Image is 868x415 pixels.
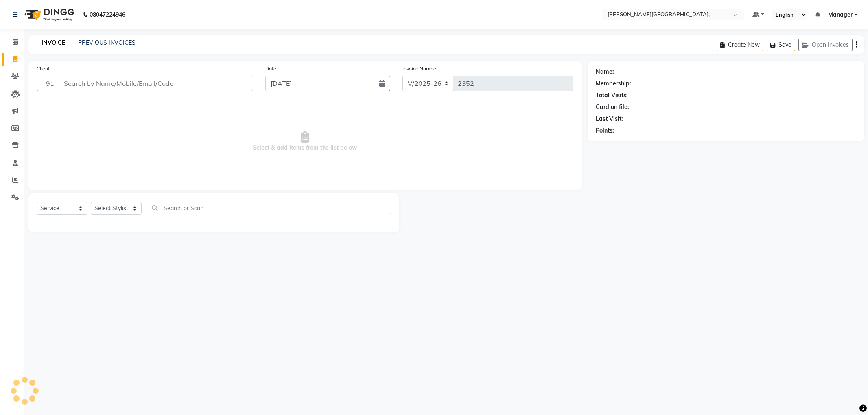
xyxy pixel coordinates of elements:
[596,115,623,123] div: Last Visit:
[37,65,50,72] label: Client
[38,36,68,50] a: INVOICE
[78,39,136,46] a: PREVIOUS INVOICES
[596,91,628,100] div: Total Visits:
[596,103,629,111] div: Card on file:
[798,39,853,51] button: Open Invoices
[717,39,763,51] button: Create New
[90,3,125,26] b: 08047224946
[596,79,631,88] div: Membership:
[596,126,614,135] div: Points:
[21,3,77,26] img: logo
[37,76,59,91] button: +91
[37,101,573,182] span: Select & add items from the list below
[402,65,438,72] label: Invoice Number
[828,11,853,19] span: Manager
[265,65,276,72] label: Date
[596,67,614,76] div: Name:
[767,39,795,51] button: Save
[148,202,391,214] input: Search or Scan
[59,76,253,91] input: Search by Name/Mobile/Email/Code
